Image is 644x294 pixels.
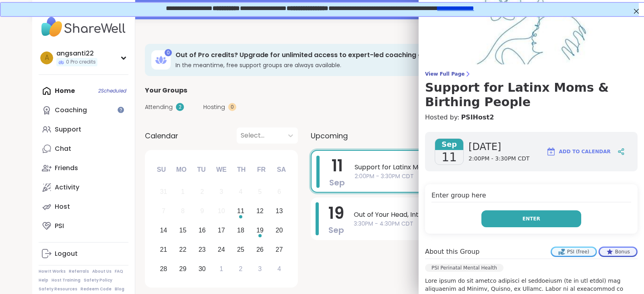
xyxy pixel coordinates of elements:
div: 7 [162,206,165,216]
div: Fr [252,161,270,179]
div: Choose Friday, September 26th, 2025 [251,241,268,258]
span: Hosting [203,103,225,111]
a: Help [39,278,48,283]
div: 12 [256,206,264,216]
div: Choose Sunday, September 21st, 2025 [155,241,172,258]
div: Host [55,202,70,211]
a: View Full PageSupport for Latinx Moms & Birthing People [425,71,638,109]
span: a [45,53,49,63]
div: Choose Wednesday, September 24th, 2025 [213,241,230,258]
span: Enter [522,215,540,222]
div: Not available Tuesday, September 2nd, 2025 [194,183,211,201]
div: 3 [258,263,262,274]
div: PSI [55,222,64,230]
div: Not available Saturday, September 6th, 2025 [270,183,288,201]
div: Not available Monday, September 1st, 2025 [174,183,192,201]
button: Enter [481,210,581,227]
span: Add to Calendar [559,148,611,155]
div: 1 [220,263,223,274]
div: 15 [179,225,186,236]
div: 17 [218,225,225,236]
div: PSI (free) [552,248,596,256]
div: 5 [258,186,262,197]
button: Add to Calendar [543,142,614,161]
div: 2 [200,186,204,197]
div: Not available Wednesday, September 10th, 2025 [213,203,230,220]
div: Not available Sunday, September 7th, 2025 [155,203,172,220]
div: 31 [160,186,167,197]
span: Upcoming [311,130,348,141]
div: Not available Sunday, August 31st, 2025 [155,183,172,201]
div: Choose Monday, September 29th, 2025 [174,260,192,278]
div: 10 [218,206,225,216]
a: Safety Resources [39,286,77,292]
a: Host [39,197,128,216]
span: [DATE] [469,140,529,153]
span: Sep [329,177,345,188]
div: 2 [239,263,242,274]
div: Choose Thursday, September 18th, 2025 [232,222,250,239]
div: 0 [228,103,236,111]
div: Choose Saturday, September 13th, 2025 [270,203,288,220]
div: PSI Perinatal Mental Health [425,264,504,272]
div: Bonus [600,248,636,256]
div: Logout [55,249,78,258]
div: Sa [272,161,290,179]
div: Choose Sunday, September 28th, 2025 [155,260,172,278]
span: 2:00PM - 3:30PM CDT [469,155,529,163]
div: 1 [181,186,185,197]
div: 8 [181,206,185,216]
div: Choose Sunday, September 14th, 2025 [155,222,172,239]
div: 28 [160,263,167,274]
a: Logout [39,244,128,263]
div: Choose Wednesday, September 17th, 2025 [213,222,230,239]
div: 6 [277,186,281,197]
a: PSI [39,216,128,236]
div: Th [233,161,250,179]
div: 16 [198,225,206,236]
a: Host Training [52,278,80,283]
a: About Us [92,269,111,274]
img: ShareWell Logomark [546,147,556,156]
div: Choose Saturday, September 27th, 2025 [270,241,288,258]
h4: Hosted by: [425,113,638,122]
div: Choose Friday, October 3rd, 2025 [251,260,268,278]
a: Activity [39,178,128,197]
span: View Full Page [425,71,638,77]
span: 0 Pro credits [66,59,96,66]
div: 4 [277,263,281,274]
div: 0 [165,49,172,56]
span: 3:30PM - 4:30PM CDT [354,220,588,228]
a: FAQ [115,269,123,274]
h3: Support for Latinx Moms & Birthing People [425,80,638,109]
div: 19 [256,225,264,236]
div: Choose Saturday, September 20th, 2025 [270,222,288,239]
h4: Enter group here [431,191,631,202]
div: 27 [276,244,283,255]
span: Sep [328,224,344,236]
div: Choose Friday, September 12th, 2025 [251,203,268,220]
a: How It Works [39,269,66,274]
div: 26 [256,244,264,255]
div: 24 [218,244,225,255]
div: Not available Monday, September 8th, 2025 [174,203,192,220]
div: 23 [198,244,206,255]
a: Support [39,120,128,139]
div: Choose Saturday, October 4th, 2025 [270,260,288,278]
div: Choose Thursday, September 11th, 2025 [232,203,250,220]
div: 13 [276,206,283,216]
div: Not available Thursday, September 4th, 2025 [232,183,250,201]
iframe: Spotlight [118,107,124,113]
img: ShareWell Nav Logo [39,13,128,41]
div: 21 [160,244,167,255]
span: Your Groups [145,86,187,95]
span: Support for Latinx Moms & Birthing People [355,162,587,172]
div: We [213,161,230,179]
a: Coaching [39,101,128,120]
span: Calendar [145,130,178,141]
div: 20 [276,225,283,236]
div: angsanti22 [56,49,97,58]
div: 18 [237,225,244,236]
span: Sep [435,139,463,150]
div: month 2025-09 [154,182,289,278]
